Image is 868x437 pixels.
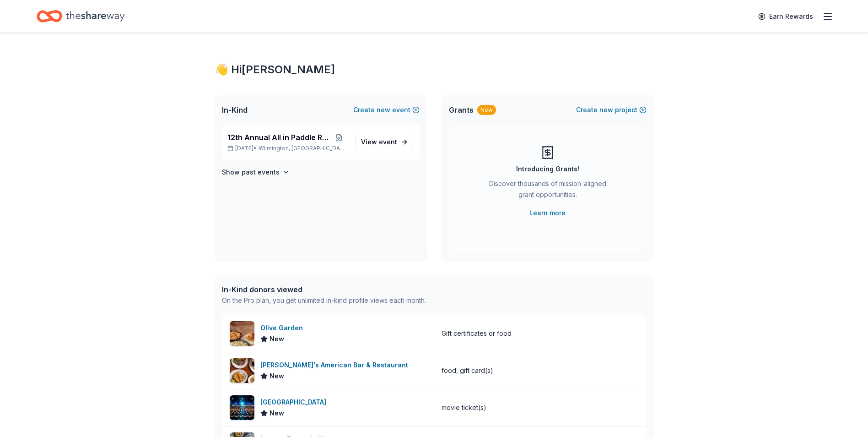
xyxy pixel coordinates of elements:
div: [PERSON_NAME]'s American Bar & Restaurant [260,360,412,371]
div: Olive Garden [260,322,307,333]
button: Show past events [222,167,290,178]
span: new [599,104,613,115]
div: Discover thousands of mission-aligned grant opportunities. [485,178,610,204]
span: New [270,408,284,419]
div: In-Kind donors viewed [222,284,426,295]
img: Image for Clyde's American Bar & Restaurant [230,358,254,383]
span: Wilmington, [GEOGRAPHIC_DATA] [259,145,347,152]
p: [DATE] • [227,145,348,152]
div: [GEOGRAPHIC_DATA] [260,397,330,408]
button: Createnewevent [353,104,420,115]
span: View [361,137,397,147]
span: Grants [449,104,474,115]
span: event [379,138,397,146]
div: movie ticket(s) [442,402,486,413]
span: 12th Annual All in Paddle Raffle [227,132,331,143]
img: Image for Olive Garden [230,321,254,346]
div: Gift certificates or food [442,328,512,339]
span: New [270,333,284,344]
a: Learn more [529,208,566,218]
a: View event [355,134,414,150]
div: On the Pro plan, you get unlimited in-kind profile views each month. [222,295,426,306]
a: Home [37,5,124,27]
img: Image for Cinépolis [230,395,254,420]
span: In-Kind [222,104,248,115]
span: New [270,371,284,382]
div: Introducing Grants! [516,164,579,175]
span: new [377,104,390,115]
div: 👋 Hi [PERSON_NAME] [215,62,654,77]
button: Createnewproject [576,104,647,115]
div: New [477,105,496,115]
div: food, gift card(s) [442,365,493,376]
h4: Show past events [222,167,280,178]
a: Earn Rewards [753,8,819,25]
